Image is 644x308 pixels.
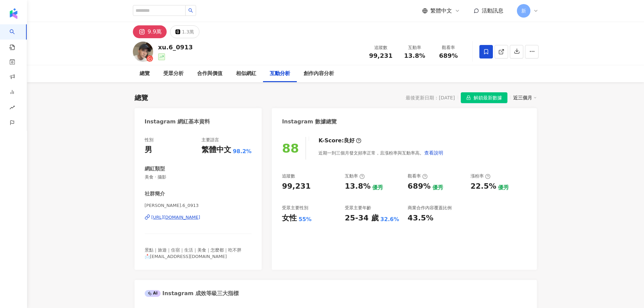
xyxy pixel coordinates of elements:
[133,42,153,62] img: KOL Avatar
[8,8,19,19] img: logo icon
[201,145,231,155] div: 繁體中文
[402,44,428,51] div: 互動率
[408,181,431,192] div: 689%
[521,7,526,15] span: 新
[9,101,15,116] span: rise
[432,184,443,191] div: 優秀
[282,141,299,155] div: 88
[282,181,311,192] div: 99,231
[197,70,222,78] div: 合作與價值
[151,214,200,220] div: [URL][DOMAIN_NAME]
[474,93,502,103] span: 解鎖最新數據
[406,95,455,100] div: 最後更新日期：[DATE]
[158,43,193,51] div: xu.6_0913
[439,52,458,59] span: 689%
[233,148,252,155] span: 98.2%
[135,93,148,102] div: 總覽
[345,205,371,211] div: 受眾主要年齡
[145,247,241,259] span: 景點｜旅遊｜住宿｜生活｜美食｜怎麼都｜吃不胖 📩[EMAIL_ADDRESS][DOMAIN_NAME]
[408,205,452,211] div: 商業合作內容覆蓋比例
[369,52,392,59] span: 99,231
[145,137,153,143] div: 性別
[345,181,371,192] div: 13.8%
[145,203,252,209] span: [PERSON_NAME].6_0913
[380,216,399,223] div: 32.6%
[201,137,219,143] div: 主要語言
[145,190,165,197] div: 社群簡介
[368,44,394,51] div: 追蹤數
[513,93,537,102] div: 近三個月
[372,184,383,191] div: 優秀
[145,214,252,220] a: [URL][DOMAIN_NAME]
[145,290,239,297] div: Instagram 成效等級三大指標
[299,216,311,223] div: 55%
[163,70,184,78] div: 受眾分析
[145,174,252,180] span: 美食 · 攝影
[408,213,433,223] div: 43.5%
[345,173,365,179] div: 互動率
[404,52,425,59] span: 13.8%
[170,25,199,38] button: 1.3萬
[466,95,471,100] span: lock
[145,290,161,297] div: AI
[9,24,23,51] a: search
[148,27,162,37] div: 9.9萬
[471,173,491,179] div: 漲粉率
[424,146,444,160] button: 查看說明
[282,213,297,223] div: 女性
[282,118,337,125] div: Instagram 數據總覽
[188,8,193,13] span: search
[270,70,290,78] div: 互動分析
[236,70,256,78] div: 相似網紅
[304,70,334,78] div: 創作內容分析
[282,205,308,211] div: 受眾主要性別
[482,7,503,14] span: 活動訊息
[282,173,295,179] div: 追蹤數
[182,27,194,37] div: 1.3萬
[471,181,496,192] div: 22.5%
[133,25,167,38] button: 9.9萬
[424,150,443,156] span: 查看說明
[408,173,428,179] div: 觀看率
[430,7,452,15] span: 繁體中文
[145,145,152,155] div: 男
[145,118,210,125] div: Instagram 網紅基本資料
[318,137,361,144] div: K-Score :
[461,92,507,103] button: 解鎖最新數據
[145,165,165,172] div: 網紅類型
[345,213,379,223] div: 25-34 歲
[140,70,150,78] div: 總覽
[344,137,355,144] div: 良好
[498,184,509,191] div: 優秀
[318,146,444,160] div: 近期一到三個月發文頻率正常，且漲粉率與互動率高。
[436,44,461,51] div: 觀看率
